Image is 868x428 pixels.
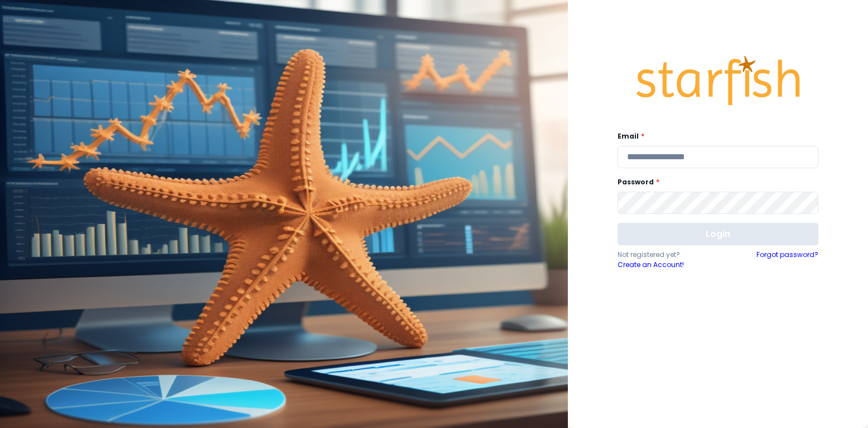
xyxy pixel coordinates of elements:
[618,131,812,141] label: Email
[618,177,812,187] label: Password
[618,250,718,260] p: Not registered yet?
[756,250,818,270] a: Forgot password?
[634,45,802,116] img: Logo.42cb71d561138c82c4ab.png
[618,260,718,270] a: Create an Account!
[618,223,818,245] button: Login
